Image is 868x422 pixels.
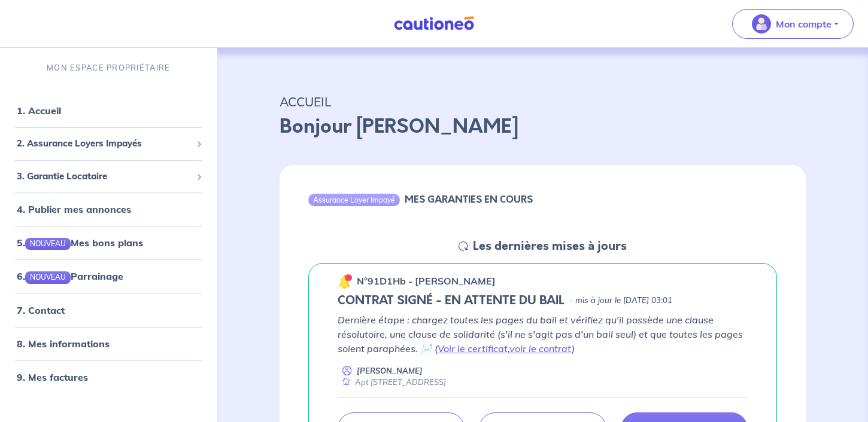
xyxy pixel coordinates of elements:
[438,343,508,354] a: Voir le certificat
[776,17,831,31] p: Mon compte
[17,170,192,184] span: 3. Garantie Locataire
[5,197,213,221] div: 4. Publier mes annonces
[308,194,400,206] div: Assurance Loyer Impayé
[5,298,213,322] div: 7. Contact
[338,313,748,356] p: Dernière étape : chargez toutes les pages du bail et vérifiez qu'il possède une clause résolutoir...
[5,165,213,188] div: 3. Garantie Locataire
[17,137,192,151] span: 2. Assurance Loyers Impayés
[5,132,213,155] div: 2. Assurance Loyers Impayés
[5,99,213,123] div: 1. Accueil
[473,239,627,253] h5: Les dernières mises à jours
[47,62,170,74] p: MON ESPACE PROPRIÉTAIRE
[338,293,564,308] h5: CONTRAT SIGNÉ - EN ATTENTE DU BAIL
[338,274,352,289] img: 🔔
[5,231,213,255] div: 5.NOUVEAUMes bons plans
[280,112,806,141] p: Bonjour [PERSON_NAME]
[17,237,143,249] a: 5.NOUVEAUMes bons plans
[5,332,213,356] div: 8. Mes informations
[5,365,213,389] div: 9. Mes factures
[17,203,131,215] a: 4. Publier mes annonces
[732,9,854,39] button: illu_account_valid_menu.svgMon compte
[509,343,572,354] a: voir le contrat
[280,91,806,112] p: ACCUEIL
[17,270,123,282] a: 6.NOUVEAUParrainage
[405,194,533,205] h6: MES GARANTIES EN COURS
[389,16,479,31] img: Cautioneo
[17,105,61,117] a: 1. Accueil
[17,304,65,316] a: 7. Contact
[17,371,88,383] a: 9. Mes factures
[752,14,771,33] img: illu_account_valid_menu.svg
[357,365,423,377] p: [PERSON_NAME]
[338,377,446,388] div: Apt [STREET_ADDRESS]
[569,295,672,307] p: - mis à jour le [DATE] 03:01
[357,274,496,288] p: n°91D1Hb - [PERSON_NAME]
[5,264,213,288] div: 6.NOUVEAUParrainage
[338,293,748,308] div: state: CONTRACT-SIGNED, Context: NEW,MAYBE-CERTIFICATE,ALONE,LESSOR-DOCUMENTS
[17,338,110,350] a: 8. Mes informations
